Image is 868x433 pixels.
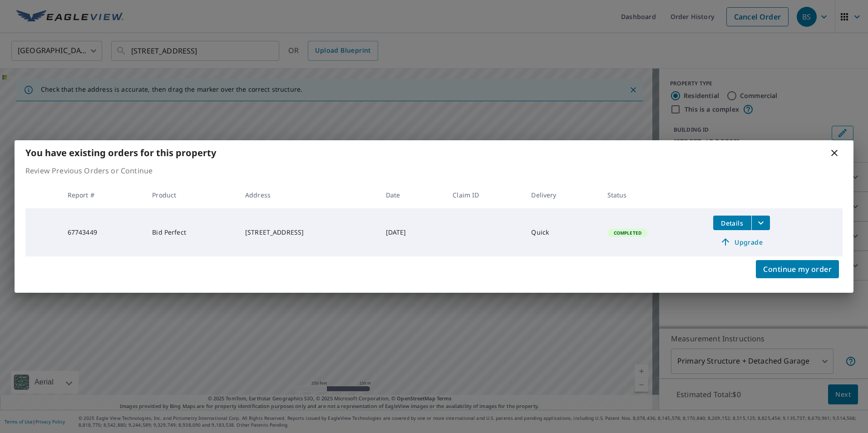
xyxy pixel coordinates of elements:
button: detailsBtn-67743449 [713,216,751,230]
th: Claim ID [445,182,524,208]
th: Product [145,182,238,208]
th: Address [238,182,379,208]
td: [DATE] [379,208,446,256]
button: Continue my order [756,260,839,278]
a: Upgrade [713,235,770,249]
span: Upgrade [719,236,764,247]
span: Continue my order [763,263,832,276]
b: You have existing orders for this property [25,147,216,159]
th: Report # [60,182,145,208]
button: filesDropdownBtn-67743449 [751,216,770,230]
td: Bid Perfect [145,208,238,256]
div: [STREET_ADDRESS] [245,228,371,237]
td: Quick [524,208,600,256]
span: Details [719,219,746,227]
th: Status [600,182,706,208]
p: Review Previous Orders or Continue [25,165,843,176]
td: 67743449 [60,208,145,256]
th: Date [379,182,446,208]
th: Delivery [524,182,600,208]
span: Completed [608,230,647,236]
